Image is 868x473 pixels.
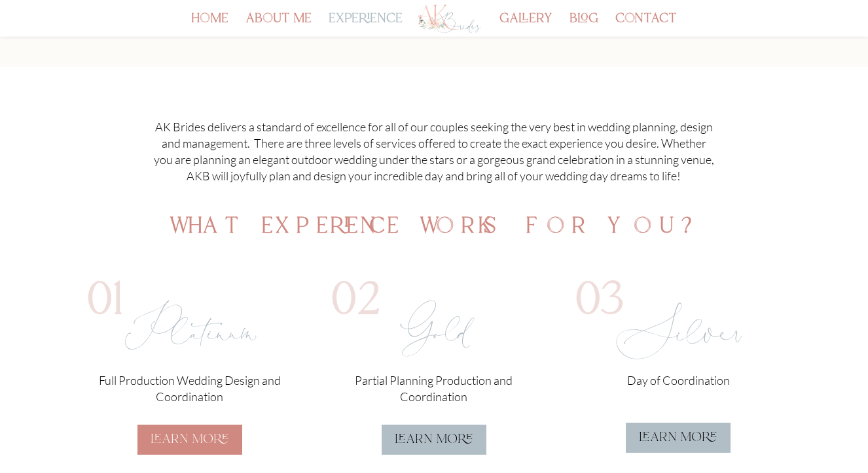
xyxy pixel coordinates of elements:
a: learn more [382,425,486,455]
a: learn more [626,423,731,453]
h1: 03 [575,279,782,331]
a: home [191,14,228,37]
h2: what experience works for you? [87,216,782,244]
p: Gold [331,337,537,353]
p: Day of Coordination [575,372,782,389]
p: Platinum [87,337,293,353]
p: Partial Planning Production and Coordination [331,372,537,405]
a: learn more [137,425,242,455]
a: contact [615,14,677,37]
p: Full Production Wedding Design and Coordination [87,372,293,405]
h1: 02 [331,279,537,331]
p: Silver [575,337,782,353]
a: experience [329,14,403,37]
a: blog [570,14,598,37]
img: Los Angeles Wedding Planner - AK Brides [417,3,482,35]
h1: 01 [87,279,293,331]
a: gallery [499,14,552,37]
a: about me [245,14,312,37]
p: AK Brides delivers a standard of excellence for all of our couples seeking the very best in weddi... [153,119,716,197]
